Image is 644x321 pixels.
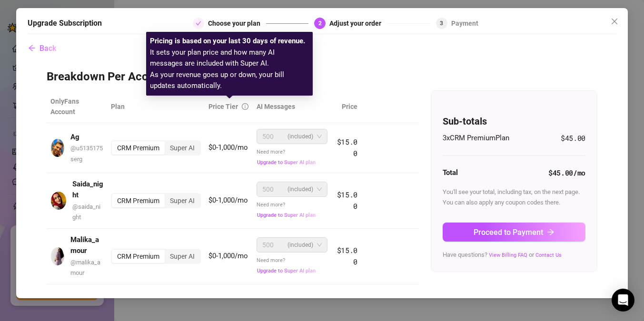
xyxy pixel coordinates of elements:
[111,140,201,156] div: segmented control
[72,180,103,200] strong: Saida_night
[51,247,64,265] img: avatar.jpg
[208,143,248,152] span: $0-1,000/mo
[257,212,316,218] span: Upgrade to Super AI plan
[443,251,562,258] span: Have questions? or
[443,133,509,144] span: 3 x CRM Premium Plan
[257,212,316,219] button: Upgrade to Super AI plan
[262,129,274,144] span: 500
[150,37,305,45] strong: Pricing is based on your last 30 days of revenue.
[257,267,316,274] button: Upgrade to Super AI plan
[331,90,361,123] th: Price
[443,188,580,206] span: You'll see your total, including tax, on the next page. You can also apply any coupon codes there.
[257,268,316,274] span: Upgrade to Super AI plan
[112,141,165,155] div: CRM Premium
[111,193,201,208] div: segmented control
[47,90,107,123] th: OnlyFans Account
[150,37,305,90] span: It sets your plan price and how many AI messages are included with Super AI. As your revenue goes...
[28,44,36,52] span: arrow-left
[607,14,622,29] button: Close
[208,18,266,29] div: Choose your plan
[28,18,102,29] h5: Upgrade Subscription
[40,44,56,53] span: Back
[474,228,543,237] span: Proceed to Payment
[112,194,165,207] div: CRM Premium
[612,289,634,311] div: Open Intercom Messenger
[489,252,527,258] a: View Billing FAQ
[440,20,443,27] span: 3
[70,235,99,255] strong: Malika_amour
[535,252,562,258] a: Contact Us
[70,133,79,141] strong: Ag
[51,139,64,157] img: avatar.jpg
[165,250,200,263] div: Super AI
[242,103,248,110] span: info-circle
[47,69,597,85] h3: Breakdown Per Account
[561,133,585,144] span: $45.00
[208,103,238,110] span: Price Tier
[443,168,458,177] strong: Total
[451,18,478,29] div: Payment
[257,257,316,274] span: Need more?
[196,20,201,26] span: check
[257,202,316,218] span: Need more?
[257,159,316,166] button: Upgrade to Super AI plan
[208,196,248,204] span: $0-1,000/mo
[107,90,205,123] th: Plan
[329,18,387,29] div: Adjust your order
[262,182,274,196] span: 500
[548,168,585,177] strong: $45.00 /mo
[208,252,248,260] span: $0-1,000/mo
[547,228,555,236] span: arrow-right
[337,245,358,266] span: $15.00
[443,115,585,128] h4: Sub-totals
[443,223,585,242] button: Proceed to Paymentarrow-right
[165,194,200,207] div: Super AI
[287,129,313,144] span: (included)
[262,238,274,252] span: 500
[28,39,57,58] button: Back
[70,145,103,162] span: @ u5135175serg
[72,203,100,221] span: @ saida_night
[70,259,100,276] span: @ malika_amour
[611,18,618,25] span: close
[287,238,313,252] span: (included)
[112,250,165,263] div: CRM Premium
[318,20,322,27] span: 2
[607,18,622,25] span: Close
[51,192,66,210] img: avatar.jpg
[257,149,316,165] span: Need more?
[337,190,358,211] span: $15.00
[287,182,313,196] span: (included)
[165,141,200,155] div: Super AI
[253,90,331,123] th: AI Messages
[257,159,316,165] span: Upgrade to Super AI plan
[337,137,358,158] span: $15.00
[111,249,201,264] div: segmented control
